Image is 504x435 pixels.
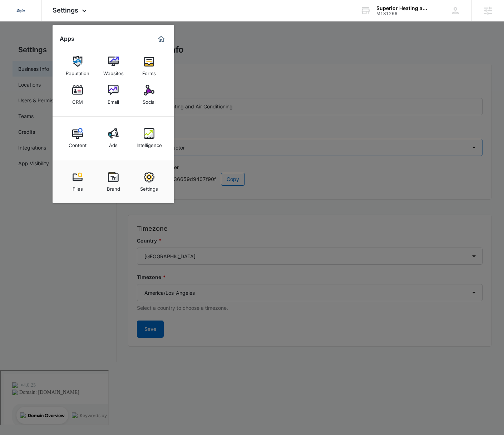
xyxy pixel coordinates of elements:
[376,11,429,16] div: account id
[60,35,74,42] h2: Apps
[109,139,118,148] div: Ads
[100,53,127,80] a: Websites
[11,11,17,17] img: logo_orange.svg
[64,53,91,80] a: Reputation
[155,33,167,45] a: Marketing 360® Dashboard
[71,41,77,47] img: tab_keywords_by_traffic_grey.svg
[53,6,78,14] span: Settings
[107,182,120,192] div: Brand
[20,11,35,17] div: v 4.0.25
[103,67,124,76] div: Websites
[73,182,83,192] div: Files
[64,168,91,195] a: Files
[135,168,163,195] a: Settings
[135,81,163,108] a: Social
[19,19,79,24] div: Domain: [DOMAIN_NAME]
[108,96,119,105] div: Email
[11,19,17,24] img: website_grey.svg
[100,81,127,108] a: Email
[66,67,89,76] div: Reputation
[100,124,127,152] a: Ads
[19,41,25,47] img: tab_domain_overview_orange.svg
[72,96,83,105] div: CRM
[69,139,87,148] div: Content
[135,53,163,80] a: Forms
[376,5,429,11] div: account name
[100,168,127,195] a: Brand
[137,139,162,148] div: Intelligence
[64,81,91,108] a: CRM
[79,42,120,47] div: Keywords by Traffic
[135,124,163,152] a: Intelligence
[64,124,91,152] a: Content
[143,96,155,105] div: Social
[140,182,158,192] div: Settings
[14,4,27,17] img: Sigler Corporate
[27,42,64,47] div: Domain Overview
[142,67,156,76] div: Forms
